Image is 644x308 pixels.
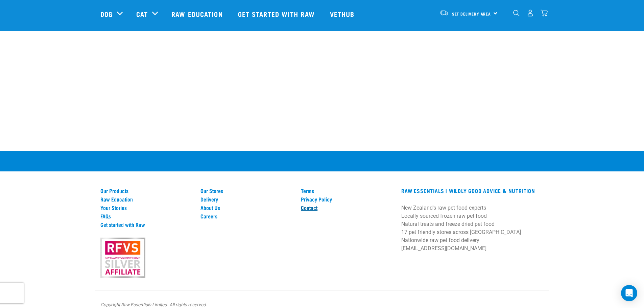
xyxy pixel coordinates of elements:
a: Privacy Policy [301,196,393,202]
img: rfvs.png [97,237,148,279]
a: Raw Education [100,196,193,202]
img: van-moving.png [439,10,449,16]
img: user.png [527,9,534,17]
a: Terms [301,188,393,194]
a: Contact [301,205,393,211]
a: Get started with Raw [231,0,323,27]
a: Careers [200,213,293,219]
a: Get started with Raw [100,221,193,228]
span: Set Delivery Area [452,13,491,15]
a: Raw Education [165,0,231,27]
a: Your Stories [100,205,193,211]
img: home-icon-1@2x.png [513,10,520,16]
p: New Zealand's raw pet food experts Locally sourced frozen raw pet food Natural treats and freeze ... [401,204,544,253]
a: Delivery [200,196,293,202]
img: home-icon@2x.png [541,9,548,17]
a: About Us [200,205,293,211]
a: Vethub [323,0,363,27]
a: Our Products [100,188,193,194]
a: Cat [136,9,148,19]
a: Dog [100,9,113,19]
div: Open Intercom Messenger [621,285,637,301]
a: Our Stores [200,188,293,194]
a: FAQs [100,213,193,219]
em: Copyright Raw Essentials Limited. All rights reserved. [100,302,207,307]
h3: RAW ESSENTIALS | Wildly Good Advice & Nutrition [401,188,544,194]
